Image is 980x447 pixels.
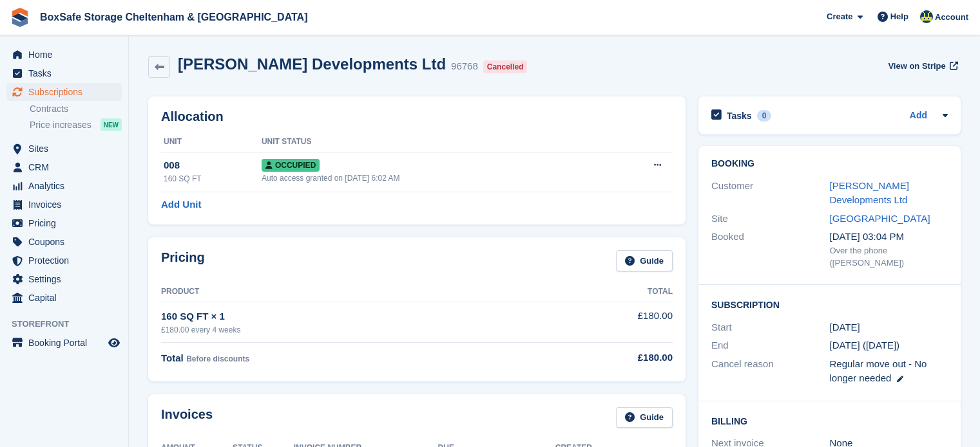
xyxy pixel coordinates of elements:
div: End [711,338,830,353]
span: Capital [28,289,106,307]
div: 96768 [451,59,478,74]
span: Booking Portal [28,334,106,352]
a: Price increases NEW [30,118,122,132]
a: Add [910,109,927,123]
a: menu [6,158,122,176]
a: Add Unit [161,197,201,212]
a: menu [6,46,122,64]
span: Account [935,11,968,24]
h2: Tasks [727,110,752,122]
span: [DATE] ([DATE]) [830,340,900,351]
span: Regular move out - No longer needed [830,358,927,384]
a: BoxSafe Storage Cheltenham & [GEOGRAPHIC_DATA] [35,6,312,28]
span: Coupons [28,233,106,251]
a: Guide [616,407,673,428]
a: menu [6,83,122,101]
div: Auto access granted on [DATE] 6:02 AM [262,172,606,184]
div: 0 [757,110,772,122]
span: CRM [28,158,106,176]
div: Cancelled [483,60,528,73]
a: menu [6,64,122,82]
span: Subscriptions [28,83,106,101]
div: Over the phone ([PERSON_NAME]) [830,244,948,269]
a: Contracts [30,103,122,115]
a: menu [6,289,122,307]
h2: Pricing [161,250,205,271]
span: Storefront [12,318,128,331]
h2: Booking [711,159,948,169]
span: Analytics [28,177,106,195]
span: Tasks [28,64,106,82]
span: Price increases [30,119,91,131]
span: Before discounts [186,354,249,363]
span: Create [827,10,852,23]
div: [DATE] 03:04 PM [830,230,948,244]
h2: Invoices [161,407,213,428]
a: Preview store [106,335,122,351]
a: Guide [616,250,673,271]
div: Booked [711,230,830,269]
a: menu [6,334,122,352]
div: 160 SQ FT [164,173,262,185]
td: £180.00 [528,302,673,342]
div: Site [711,212,830,226]
a: View on Stripe [883,55,961,77]
a: menu [6,233,122,251]
th: Unit [161,132,262,152]
div: £180.00 every 4 weeks [161,324,528,336]
a: menu [6,196,122,214]
h2: Subscription [711,298,948,311]
div: NEW [101,118,122,131]
span: Protection [28,251,106,269]
th: Total [528,282,673,302]
th: Product [161,282,528,302]
img: Kim Virabi [920,10,933,23]
th: Unit Status [262,132,606,152]
h2: Allocation [161,109,673,124]
h2: [PERSON_NAME] Developments Ltd [178,55,446,73]
span: Settings [28,270,106,288]
span: Sites [28,140,106,158]
span: Occupied [262,159,320,172]
a: menu [6,140,122,158]
div: Start [711,320,830,335]
span: Total [161,352,184,363]
span: Help [890,10,908,23]
div: 008 [164,158,262,173]
a: menu [6,251,122,269]
a: [PERSON_NAME] Developments Ltd [830,180,909,206]
img: stora-icon-8386f47178a22dfd0bd8f6a31ec36ba5ce8667c1dd55bd0f319d3a0aa187defe.svg [10,8,30,27]
span: View on Stripe [888,60,945,73]
h2: Billing [711,414,948,427]
span: Home [28,46,106,64]
span: Invoices [28,196,106,214]
div: £180.00 [528,351,673,365]
div: Customer [711,179,830,208]
div: 160 SQ FT × 1 [161,309,528,324]
div: Cancel reason [711,357,830,386]
time: 2025-07-28 00:00:00 UTC [830,320,860,335]
a: menu [6,214,122,232]
a: menu [6,270,122,288]
a: [GEOGRAPHIC_DATA] [830,213,930,224]
span: Pricing [28,214,106,232]
a: menu [6,177,122,195]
